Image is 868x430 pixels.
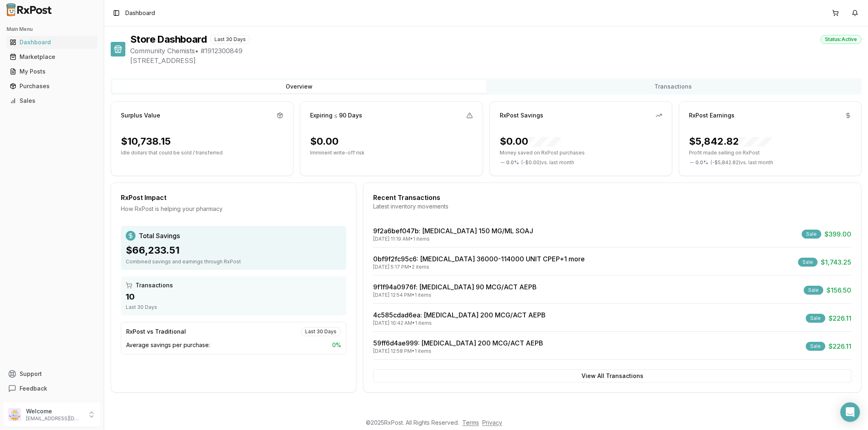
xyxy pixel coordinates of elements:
[373,320,546,326] div: [DATE] 10:42 AM • 1 items
[112,80,486,93] button: Overview
[10,53,94,61] div: Marketplace
[20,384,47,393] span: Feedback
[121,150,283,156] p: Idle dollars that could be sold / transferred
[482,419,502,426] a: Privacy
[130,46,861,56] span: Community Chemists • # 1912300849
[3,94,101,107] button: Sales
[7,35,97,50] a: Dashboard
[8,408,21,421] img: User avatar
[26,407,83,415] p: Welcome
[373,193,851,202] div: Recent Transactions
[130,56,861,65] span: [STREET_ADDRESS]
[826,285,851,295] span: $156.50
[840,402,860,422] div: Open Intercom Messenger
[126,258,341,265] div: Combined savings and earnings through RxPost
[500,135,561,148] div: $0.00
[695,159,708,166] span: 0.0 %
[802,230,821,239] div: Sale
[373,348,543,354] div: [DATE] 12:58 PM • 1 items
[3,50,101,63] button: Marketplace
[3,80,101,93] button: Purchases
[126,291,341,302] div: 10
[310,135,339,148] div: $0.00
[711,159,773,166] span: ( - $5,842.82 ) vs. last month
[3,367,101,381] button: Support
[506,159,519,166] span: 0.0 %
[7,93,97,108] a: Sales
[821,257,851,267] span: $1,743.25
[125,9,155,17] span: Dashboard
[500,111,543,119] div: RxPost Savings
[310,150,472,156] p: Imminent write-off risk
[373,236,533,242] div: [DATE] 11:19 AM • 1 items
[806,342,825,351] div: Sale
[829,313,851,323] span: $226.11
[121,135,171,148] div: $10,738.15
[121,111,160,119] div: Surplus Value
[310,111,362,119] div: Expiring ≤ 90 Days
[373,292,537,298] div: [DATE] 12:54 PM • 1 items
[10,82,94,90] div: Purchases
[3,3,55,16] img: RxPost Logo
[7,26,97,33] h2: Main Menu
[500,150,662,156] p: Money saved on RxPost purchases
[3,65,101,78] button: My Posts
[126,328,186,336] div: RxPost vs Traditional
[373,202,851,211] div: Latest inventory movements
[462,419,479,426] a: Terms
[373,255,585,263] a: 0bf9f2fc95c6: [MEDICAL_DATA] 36000-114000 UNIT CPEP+1 more
[126,244,341,257] div: $66,233.51
[798,258,818,267] div: Sale
[126,341,210,349] span: Average savings per purchase:
[486,80,860,93] button: Transactions
[26,415,83,422] p: [EMAIL_ADDRESS][DOMAIN_NAME]
[373,369,851,382] button: View All Transactions
[829,341,851,351] span: $226.11
[689,150,851,156] p: Profit made selling on RxPost
[130,33,207,46] h1: Store Dashboard
[139,231,180,241] span: Total Savings
[373,339,543,347] a: 59ff6d4ae999: [MEDICAL_DATA] 200 MCG/ACT AEPB
[10,97,94,105] div: Sales
[136,281,173,289] span: Transactions
[10,38,94,46] div: Dashboard
[121,205,346,213] div: How RxPost is helping your pharmacy
[125,9,155,17] nav: breadcrumb
[332,341,341,349] span: 0 %
[210,35,250,44] div: Last 30 Days
[121,193,346,202] div: RxPost Impact
[521,159,574,166] span: ( - $0.00 ) vs. last month
[804,286,823,295] div: Sale
[820,35,861,44] div: Status: Active
[373,283,537,291] a: 9f1f94a0976f: [MEDICAL_DATA] 90 MCG/ACT AEPB
[689,111,735,119] div: RxPost Earnings
[3,36,101,49] button: Dashboard
[3,381,101,396] button: Feedback
[806,314,825,323] div: Sale
[301,327,341,336] div: Last 30 Days
[373,264,585,270] div: [DATE] 5:17 PM • 2 items
[126,304,341,311] div: Last 30 Days
[7,79,97,93] a: Purchases
[10,67,94,76] div: My Posts
[689,135,772,148] div: $5,842.82
[824,229,851,239] span: $399.00
[373,311,546,319] a: 4c585cdad6ea: [MEDICAL_DATA] 200 MCG/ACT AEPB
[373,227,533,235] a: 9f2a6bef047b: [MEDICAL_DATA] 150 MG/ML SOAJ
[7,64,97,79] a: My Posts
[7,50,97,64] a: Marketplace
